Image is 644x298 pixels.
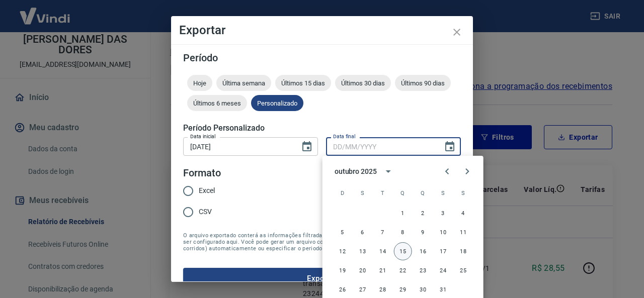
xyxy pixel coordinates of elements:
span: O arquivo exportado conterá as informações filtradas na tela anterior com exceção do período que ... [183,232,461,252]
button: 25 [454,261,472,279]
span: Última semana [216,79,271,87]
span: Últimos 90 dias [395,79,451,87]
button: 6 [354,223,372,241]
span: Hoje [187,79,212,87]
span: Últimos 6 meses [187,100,247,107]
button: 8 [394,223,412,241]
span: Últimos 15 dias [275,79,331,87]
span: quinta-feira [414,183,432,203]
button: Choose date [440,137,460,157]
button: 16 [414,242,432,260]
button: Next month [457,161,477,181]
button: 10 [434,223,452,241]
button: Previous month [437,161,457,181]
button: 21 [374,261,392,279]
button: 2 [414,204,432,222]
button: 11 [454,223,472,241]
button: calendar view is open, switch to year view [380,163,397,180]
span: CSV [199,207,212,217]
span: quarta-feira [394,183,412,203]
h4: Exportar [179,24,465,36]
button: 22 [394,261,412,279]
button: Exportar [183,268,461,289]
span: terça-feira [374,183,392,203]
button: 23 [414,261,432,279]
button: Choose date, selected date is 9 de out de 2025 [297,137,317,157]
div: outubro 2025 [335,166,377,177]
button: 13 [354,242,372,260]
label: Data inicial [190,133,216,140]
span: sexta-feira [434,183,452,203]
button: 1 [394,204,412,222]
span: Últimos 30 dias [335,79,391,87]
button: 15 [394,242,412,260]
button: 20 [354,261,372,279]
div: Últimos 30 dias [335,75,391,91]
button: 19 [334,261,352,279]
div: Últimos 90 dias [395,75,451,91]
div: Últimos 15 dias [275,75,331,91]
button: 17 [434,242,452,260]
button: 3 [434,204,452,222]
button: 5 [334,223,352,241]
button: 9 [414,223,432,241]
button: 7 [374,223,392,241]
button: 24 [434,261,452,279]
div: Hoje [187,75,212,91]
input: DD/MM/YYYY [326,137,436,156]
div: Últimos 6 meses [187,95,247,111]
button: 18 [454,242,472,260]
span: Personalizado [251,100,303,107]
button: 12 [334,242,352,260]
span: Excel [199,185,215,196]
span: segunda-feira [354,183,372,203]
div: Personalizado [251,95,303,111]
legend: Formato [183,166,221,180]
button: 14 [374,242,392,260]
h5: Período Personalizado [183,123,461,133]
span: domingo [334,183,352,203]
input: DD/MM/YYYY [183,137,293,156]
button: 4 [454,204,472,222]
span: sábado [454,183,472,203]
h5: Período [183,53,461,63]
button: close [445,20,469,44]
div: Última semana [216,75,271,91]
label: Data final [333,133,356,140]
